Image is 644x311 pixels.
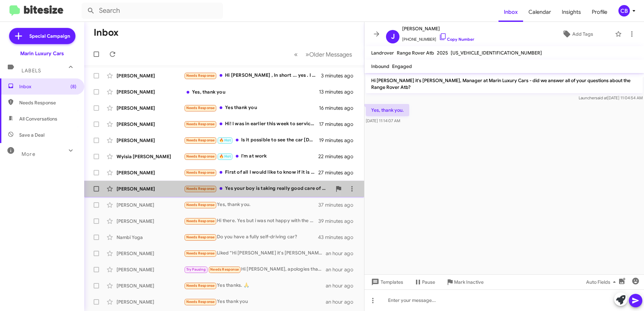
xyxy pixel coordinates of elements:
[290,47,302,61] button: Previous
[439,37,474,42] a: Copy Number
[301,47,356,61] button: Next
[402,33,474,43] span: [PHONE_NUMBER]
[117,250,184,257] div: [PERSON_NAME]
[19,99,76,106] span: Needs Response
[184,169,318,176] div: First of all I would like to know if it is still available.
[618,5,630,16] div: CB
[186,186,215,191] span: Needs Response
[451,50,542,56] span: [US_VEHICLE_IDENTIFICATION_NUMBER]
[186,73,215,78] span: Needs Response
[318,234,359,241] div: 43 minutes ago
[326,282,359,289] div: an hour ago
[523,2,556,22] a: Calendar
[117,266,184,273] div: [PERSON_NAME]
[9,28,75,44] a: Special Campaign
[392,63,412,69] span: Engaged
[586,2,613,22] a: Profile
[184,298,326,306] div: Yes thank you
[82,3,223,19] input: Search
[366,74,643,93] p: Hi [PERSON_NAME] it's [PERSON_NAME], Manager at Marin Luxury Cars - did we answer all of your que...
[318,218,359,224] div: 39 minutes ago
[586,276,618,288] span: Auto Fields
[184,266,326,273] div: Hi [PERSON_NAME], apologies that [PERSON_NAME] or I did not get back to you. He had had ankle sur...
[186,106,215,110] span: Needs Response
[366,104,409,116] p: Yes, thank you.
[117,169,184,176] div: [PERSON_NAME]
[556,2,586,22] a: Insights
[186,170,215,175] span: Needs Response
[184,72,321,79] div: Hi [PERSON_NAME] , In short ... yes . I am 6 weeks out before making a car purchase . Thanks
[321,72,359,79] div: 3 minutes ago
[117,153,184,160] div: Wyisia [PERSON_NAME]
[219,154,231,159] span: 🔥 Hot
[572,28,593,40] span: Add Tags
[581,276,624,288] button: Auto Fields
[186,122,215,126] span: Needs Response
[184,120,319,128] div: Hi! I was in earlier this week to service my Discovery and asked for an appraisal on the vehicle ...
[186,283,215,288] span: Needs Response
[19,132,44,138] span: Save a Deal
[117,72,184,79] div: [PERSON_NAME]
[498,2,523,22] a: Inbox
[184,217,318,225] div: Hi there. Yes but i was not happy with the 65k offer. My truck is a 2024 with only 7500 mi and th...
[391,31,395,42] span: J
[595,95,607,100] span: said at
[186,251,215,255] span: Needs Response
[319,121,359,128] div: 17 minutes ago
[117,218,184,224] div: [PERSON_NAME]
[70,83,76,90] span: (8)
[186,235,215,239] span: Needs Response
[117,89,184,95] div: [PERSON_NAME]
[371,63,389,69] span: Inbound
[184,104,319,112] div: Yes thank you
[22,68,41,74] span: Labels
[117,234,184,241] div: Nambi Yoga
[184,136,319,144] div: Is it possible to see the car [DATE] around 1 pm? Is there any chance to get a little bit better ...
[319,137,359,144] div: 19 minutes ago
[184,233,318,241] div: Do you have a fully self-driving car?
[20,50,64,57] div: Marin Luxury Cars
[402,25,474,33] span: [PERSON_NAME]
[409,276,441,288] button: Pause
[186,300,215,304] span: Needs Response
[326,250,359,257] div: an hour ago
[184,152,318,160] div: I'm at work
[117,121,184,128] div: [PERSON_NAME]
[371,50,394,56] span: Landrover
[294,50,298,59] span: «
[613,5,637,16] button: CB
[117,299,184,305] div: [PERSON_NAME]
[94,27,119,38] h1: Inbox
[318,202,359,208] div: 37 minutes ago
[441,276,489,288] button: Mark Inactive
[210,267,239,272] span: Needs Response
[318,169,359,176] div: 27 minutes ago
[318,153,359,160] div: 22 minutes ago
[370,276,403,288] span: Templates
[326,266,359,273] div: an hour ago
[579,95,643,100] span: Launcher [DATE] 11:04:54 AM
[186,219,215,223] span: Needs Response
[184,89,319,95] div: Yes, thank you
[117,282,184,289] div: [PERSON_NAME]
[184,282,326,289] div: Yes thanks. 🙏
[422,276,435,288] span: Pause
[305,50,309,59] span: »
[364,276,409,288] button: Templates
[319,105,359,111] div: 16 minutes ago
[19,115,57,122] span: All Conversations
[290,47,356,61] nav: Page navigation example
[326,299,359,305] div: an hour ago
[319,89,359,95] div: 13 minutes ago
[397,50,434,56] span: Range Rover Atb
[186,203,215,207] span: Needs Response
[309,51,352,58] span: Older Messages
[117,185,184,192] div: [PERSON_NAME]
[366,118,400,123] span: [DATE] 11:14:07 AM
[186,138,215,142] span: Needs Response
[184,249,326,257] div: Liked “Hi [PERSON_NAME] it's [PERSON_NAME], Manager at Marin Luxury Cars - did we answer all of y...
[437,50,448,56] span: 2025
